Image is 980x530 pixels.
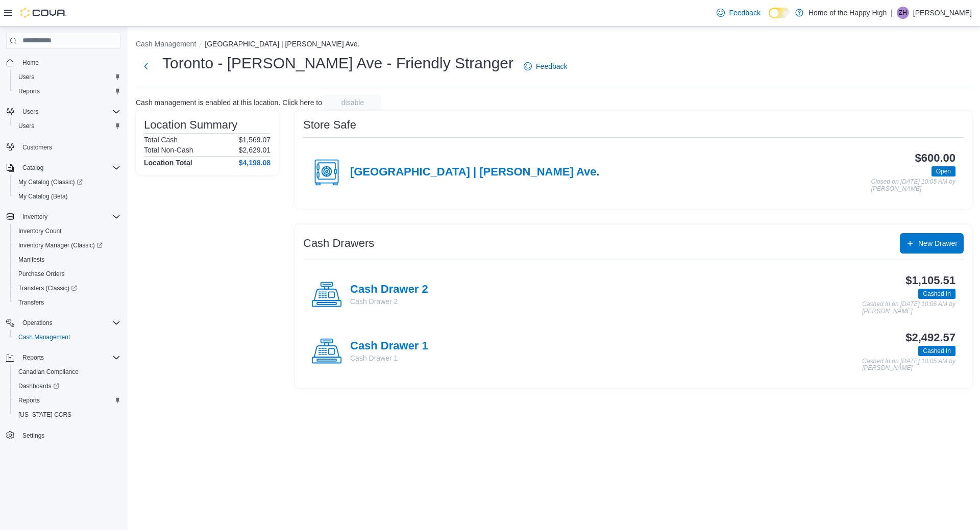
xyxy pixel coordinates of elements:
[136,56,156,77] button: Next
[18,73,34,81] span: Users
[14,176,87,188] a: My Catalog (Classic)
[10,84,125,98] button: Reports
[350,353,428,363] p: Cash Drawer 1
[905,274,955,287] h3: $1,105.51
[14,254,48,266] a: Manifests
[239,136,271,144] p: $1,569.07
[10,175,125,189] a: My Catalog (Classic)
[14,120,120,132] span: Users
[18,211,120,223] span: Inventory
[10,330,125,344] button: Cash Management
[10,379,125,393] a: Dashboards
[239,159,271,167] h4: $4,198.08
[162,53,513,73] h1: Toronto - [PERSON_NAME] Ave - Friendly Stranger
[350,340,428,353] h4: Cash Drawer 1
[918,346,955,356] span: Cashed In
[303,237,374,249] h3: Cash Drawers
[2,161,125,175] button: Catalog
[14,409,76,421] a: [US_STATE] CCRS
[14,331,120,343] span: Cash Management
[18,106,42,118] button: Users
[18,411,71,419] span: [US_STATE] CCRS
[14,366,83,378] a: Canadian Compliance
[18,351,120,364] span: Reports
[2,316,125,330] button: Operations
[918,289,955,299] span: Cashed In
[862,301,955,315] p: Cashed In on [DATE] 10:06 AM by [PERSON_NAME]
[2,139,125,154] button: Customers
[22,354,44,362] span: Reports
[18,87,40,95] span: Reports
[14,268,120,280] span: Purchase Orders
[144,146,193,154] h6: Total Non-Cash
[205,40,359,48] button: [GEOGRAPHIC_DATA] | [PERSON_NAME] Ave.
[14,296,120,309] span: Transfers
[10,238,125,253] a: Inventory Manager (Classic)
[2,55,125,70] button: Home
[10,224,125,238] button: Inventory Count
[14,296,48,309] a: Transfers
[891,7,893,19] p: |
[923,346,951,356] span: Cashed In
[10,365,125,379] button: Canadian Compliance
[341,97,364,108] span: disable
[144,119,237,131] h3: Location Summary
[14,254,120,266] span: Manifests
[18,396,40,405] span: Reports
[536,61,567,71] span: Feedback
[18,430,48,442] a: Settings
[14,409,120,421] span: Washington CCRS
[897,7,909,19] div: Zachary Haire
[350,283,428,296] h4: Cash Drawer 2
[18,368,79,376] span: Canadian Compliance
[18,56,120,69] span: Home
[10,267,125,281] button: Purchase Orders
[22,108,38,116] span: Users
[10,189,125,204] button: My Catalog (Beta)
[18,178,83,186] span: My Catalog (Classic)
[2,105,125,119] button: Users
[136,40,196,48] button: Cash Management
[14,239,107,251] a: Inventory Manager (Classic)
[713,3,764,23] a: Feedback
[18,211,52,223] button: Inventory
[871,179,955,192] p: Closed on [DATE] 10:05 AM by [PERSON_NAME]
[136,39,972,51] nav: An example of EuiBreadcrumbs
[2,428,125,443] button: Settings
[10,295,125,310] button: Transfers
[324,94,381,111] button: disable
[22,319,53,327] span: Operations
[10,119,125,133] button: Users
[14,394,120,407] span: Reports
[10,393,125,408] button: Reports
[18,382,59,390] span: Dashboards
[14,85,120,97] span: Reports
[729,8,760,18] span: Feedback
[14,366,120,378] span: Canadian Compliance
[18,429,120,442] span: Settings
[769,18,769,19] span: Dark Mode
[808,7,887,19] p: Home of the Happy High
[769,8,790,18] input: Dark Mode
[18,317,120,329] span: Operations
[18,141,56,154] a: Customers
[14,225,120,237] span: Inventory Count
[22,164,43,172] span: Catalog
[936,167,951,176] span: Open
[18,317,57,329] button: Operations
[6,51,120,469] nav: Complex example
[18,106,120,118] span: Users
[14,282,81,294] a: Transfers (Classic)
[136,98,322,107] p: Cash management is enabled at this location. Click here to
[18,162,120,174] span: Catalog
[18,227,62,235] span: Inventory Count
[2,350,125,365] button: Reports
[932,166,955,176] span: Open
[918,238,958,248] span: New Drawer
[18,241,103,249] span: Inventory Manager (Classic)
[18,162,47,174] button: Catalog
[18,57,43,69] a: Home
[14,380,120,392] span: Dashboards
[14,394,44,407] a: Reports
[14,380,63,392] a: Dashboards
